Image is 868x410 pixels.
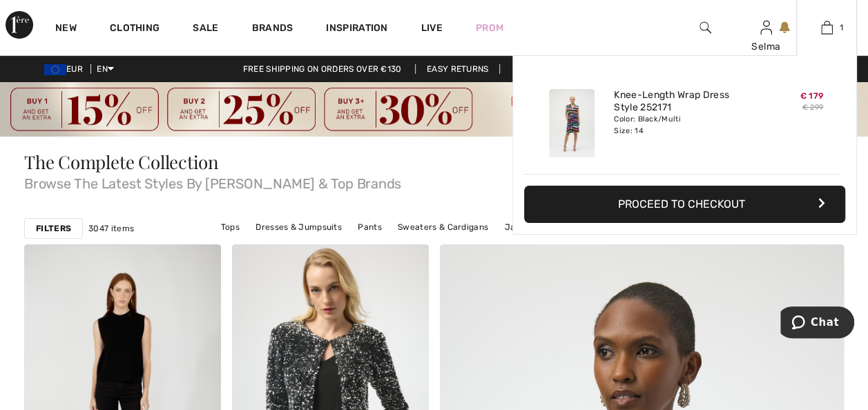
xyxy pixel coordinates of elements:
a: Live [421,21,443,35]
img: Euro [44,64,66,75]
span: € 179 [800,91,824,101]
img: Knee-Length Wrap Dress Style 252171 [549,89,595,157]
img: My Info [760,19,772,36]
a: Sign In [760,21,772,34]
a: Dresses & Jumpsuits [249,218,349,236]
strong: Filters [36,222,71,235]
a: Lowest Price Guarantee [503,64,637,74]
a: Free shipping on orders over €130 [232,64,413,74]
div: Selma [736,39,795,54]
span: EUR [44,64,88,74]
span: 3047 items [88,222,134,235]
a: Prom [476,21,503,35]
a: Tops [214,218,247,236]
span: Browse The Latest Styles By [PERSON_NAME] & Top Brands [24,171,844,191]
span: The Complete Collection [24,150,219,174]
a: Pants [351,218,389,236]
img: My Bag [821,19,833,36]
iframe: Opens a widget where you can chat to one of our agents [780,306,854,341]
img: 1ère Avenue [6,11,33,39]
img: search the website [700,19,711,36]
a: Knee-Length Wrap Dress Style 252171 [614,89,750,114]
s: € 299 [802,103,824,112]
span: Inspiration [326,22,387,37]
a: New [55,22,77,37]
span: 1 [840,21,843,34]
a: Clothing [110,22,160,37]
a: Brands [252,22,293,37]
a: 1 [797,19,856,36]
button: Proceed to Checkout [524,186,845,223]
a: Easy Returns [415,64,501,74]
div: Color: Black/Multi Size: 14 [614,114,750,136]
a: Sale [193,22,218,37]
span: EN [97,64,114,74]
a: Jackets & Blazers [497,218,585,236]
a: Sweaters & Cardigans [391,218,495,236]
